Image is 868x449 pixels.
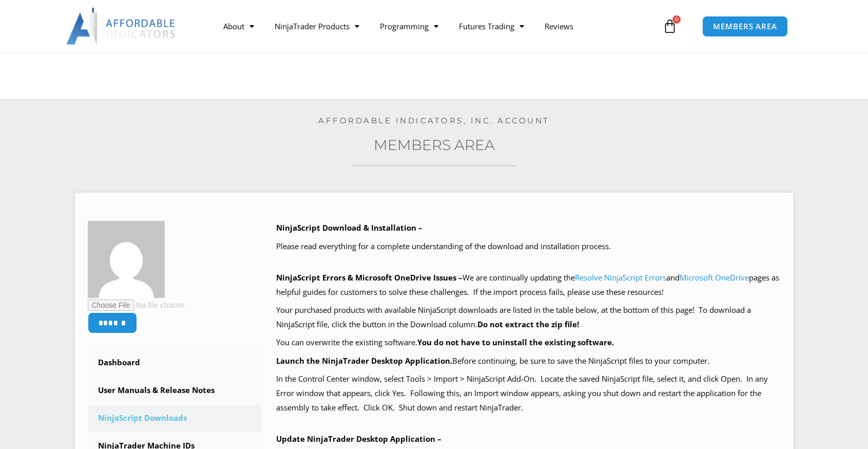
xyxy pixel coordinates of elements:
[276,354,781,368] p: Before continuing, be sure to save the NinjaScript files to your computer.
[213,14,660,38] nav: Menu
[374,136,495,154] a: Members Area
[833,414,858,439] iframe: Intercom live chat
[88,377,261,404] a: User Manuals & Release Notes
[213,14,264,38] a: About
[264,14,370,38] a: NinjaTrader Products
[88,405,261,432] a: NinjaScript Downloads
[477,319,579,329] b: Do not extract the zip file!
[276,272,462,283] b: NinjaScript Errors & Microsoft OneDrive Issues –
[276,222,422,233] b: NinjaScript Download & Installation –
[276,434,441,444] b: Update NinjaTrader Desktop Application –
[672,15,681,24] span: 0
[417,337,614,347] b: You do not have to uninstall the existing software.
[88,349,261,376] a: Dashboard
[276,239,781,254] p: Please read everything for a complete understanding of the download and installation process.
[534,14,584,38] a: Reviews
[449,14,534,38] a: Futures Trading
[702,16,788,37] a: MEMBERS AREA
[318,116,550,125] a: Affordable Indicators, Inc. Account
[680,272,749,283] a: Microsoft OneDrive
[88,221,165,298] img: a494b84cbd3b50146e92c8d47044f99b8b062120adfec278539270dc0cbbfc9c
[66,8,177,45] img: LogoAI | Affordable Indicators – NinjaTrader
[276,271,781,300] p: We are continually updating the and pages as helpful guides for customers to solve these challeng...
[575,272,666,283] a: Resolve NinjaScript Errors
[276,356,452,366] b: Launch the NinjaTrader Desktop Application.
[370,14,449,38] a: Programming
[276,335,781,350] p: You can overwrite the existing software.
[647,11,692,41] a: 0
[713,23,777,30] span: MEMBERS AREA
[276,372,781,415] p: In the Control Center window, select Tools > Import > NinjaScript Add-On. Locate the saved NinjaS...
[276,303,781,332] p: Your purchased products with available NinjaScript downloads are listed in the table below, at th...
